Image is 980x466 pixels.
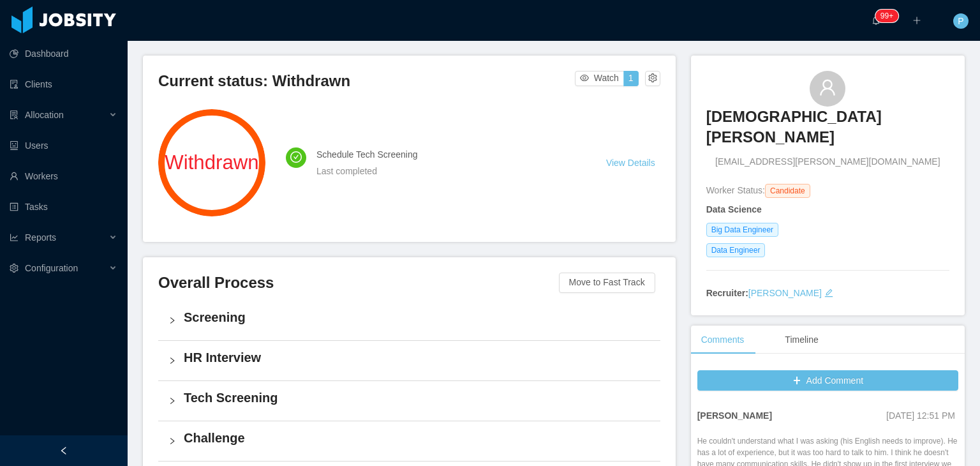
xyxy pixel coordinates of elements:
button: icon: eyeWatch [575,71,624,86]
span: Candidate [765,184,810,198]
span: Allocation [25,110,64,120]
h3: [DEMOGRAPHIC_DATA][PERSON_NAME] [706,107,949,148]
strong: Recruiter: [706,288,748,298]
h3: Current status: Withdrawn [158,71,575,91]
span: Big Data Engineer [706,223,778,237]
a: icon: pie-chartDashboard [10,41,117,66]
sup: 1718 [875,10,898,22]
a: icon: robotUsers [10,133,117,158]
i: icon: plus [912,16,921,25]
h3: Overall Process [158,273,559,293]
div: Timeline [775,326,828,354]
a: icon: userWorkers [10,163,117,189]
i: icon: setting [10,264,19,273]
h4: Tech Screening [184,389,650,407]
span: Configuration [25,263,78,273]
div: Comments [691,326,755,354]
i: icon: right [168,317,176,324]
i: icon: user [819,79,836,96]
a: [DEMOGRAPHIC_DATA][PERSON_NAME] [706,107,949,156]
h4: Screening [184,308,650,326]
div: icon: rightScreening [158,301,660,340]
i: icon: check-circle [290,151,302,163]
button: icon: plusAdd Comment [697,370,958,391]
span: P [958,13,963,29]
strong: [PERSON_NAME] [697,410,772,421]
i: icon: line-chart [10,233,19,242]
div: icon: rightTech Screening [158,381,660,421]
span: Withdrawn [158,153,265,172]
div: Last completed [316,164,575,178]
h4: Challenge [184,429,650,447]
button: icon: setting [645,71,660,86]
button: 1 [623,71,639,86]
i: icon: right [168,437,176,445]
i: icon: solution [10,110,19,119]
a: icon: auditClients [10,71,117,97]
span: Data Engineer [706,243,766,257]
span: Worker Status: [706,185,765,195]
strong: Data Science [706,204,762,214]
div: icon: rightHR Interview [158,341,660,380]
span: [EMAIL_ADDRESS][PERSON_NAME][DOMAIN_NAME] [715,155,940,169]
i: icon: right [168,397,176,405]
a: View Details [606,158,655,168]
div: icon: rightChallenge [158,421,660,461]
button: Move to Fast Track [559,273,655,293]
i: icon: edit [824,289,833,297]
i: icon: bell [872,16,880,25]
a: icon: profileTasks [10,194,117,220]
a: [PERSON_NAME] [748,288,822,298]
h4: Schedule Tech Screening [316,147,575,162]
i: icon: right [168,357,176,365]
span: Reports [25,232,56,243]
h4: HR Interview [184,349,650,366]
span: [DATE] 12:51 PM [886,410,955,421]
